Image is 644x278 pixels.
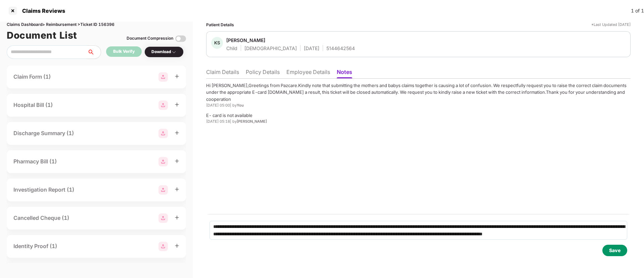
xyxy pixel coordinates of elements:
span: search [87,49,101,55]
div: 1 of 1 [631,7,644,14]
img: svg+xml;base64,PHN2ZyBpZD0iR3JvdXBfMjg4MTMiIGRhdGEtbmFtZT0iR3JvdXAgMjg4MTMiIHhtbG5zPSJodHRwOi8vd3... [158,101,168,110]
div: E- card is not available [206,112,631,119]
img: svg+xml;base64,PHN2ZyBpZD0iR3JvdXBfMjg4MTMiIGRhdGEtbmFtZT0iR3JvdXAgMjg4MTMiIHhtbG5zPSJodHRwOi8vd3... [158,72,168,82]
div: [DATE] 05:00 | by [206,103,631,108]
div: Identity Proof (1) [13,242,57,250]
span: [PERSON_NAME] [237,119,267,124]
img: svg+xml;base64,PHN2ZyBpZD0iR3JvdXBfMjg4MTMiIGRhdGEtbmFtZT0iR3JvdXAgMjg4MTMiIHhtbG5zPSJodHRwOi8vd3... [158,242,168,251]
button: search [87,45,101,59]
div: Claims Reviews [18,7,65,14]
h1: Document List [7,28,77,43]
div: [PERSON_NAME] [226,37,265,43]
div: Download [151,49,177,55]
img: svg+xml;base64,PHN2ZyBpZD0iR3JvdXBfMjg4MTMiIGRhdGEtbmFtZT0iR3JvdXAgMjg4MTMiIHhtbG5zPSJodHRwOi8vd3... [158,157,168,166]
div: Investigation Report (1) [13,186,74,194]
div: Cancelled Cheque (1) [13,214,69,222]
div: Save [609,247,620,254]
span: plus [175,130,179,135]
div: 5144642564 [326,45,355,51]
div: [DATE] [304,45,319,51]
div: KS [211,37,223,49]
div: Bulk Verify [113,48,135,55]
div: *Last Updated [DATE] [591,22,631,28]
div: Document Compression [127,35,173,42]
div: [DEMOGRAPHIC_DATA] [244,45,297,51]
img: svg+xml;base64,PHN2ZyBpZD0iR3JvdXBfMjg4MTMiIGRhdGEtbmFtZT0iR3JvdXAgMjg4MTMiIHhtbG5zPSJodHRwOi8vd3... [158,185,168,195]
div: Claim Form (1) [13,73,51,81]
span: plus [175,243,179,248]
span: plus [175,102,179,107]
li: Policy Details [246,69,280,78]
div: [DATE] 05:18 | by [206,119,631,124]
div: Patient Details [206,22,234,28]
div: Hi [PERSON_NAME],Greetings from Pazcare.Kindly note that submitting the mothers and babys claims ... [206,82,631,103]
span: plus [175,215,179,220]
span: plus [175,74,179,79]
div: Child [226,45,237,51]
img: svg+xml;base64,PHN2ZyBpZD0iR3JvdXBfMjg4MTMiIGRhdGEtbmFtZT0iR3JvdXAgMjg4MTMiIHhtbG5zPSJodHRwOi8vd3... [158,213,168,223]
img: svg+xml;base64,PHN2ZyBpZD0iVG9nZ2xlLTMyeDMyIiB4bWxucz0iaHR0cDovL3d3dy53My5vcmcvMjAwMC9zdmciIHdpZH... [175,33,186,44]
img: svg+xml;base64,PHN2ZyBpZD0iRHJvcGRvd24tMzJ4MzIiIHhtbG5zPSJodHRwOi8vd3d3LnczLm9yZy8yMDAwL3N2ZyIgd2... [171,49,177,55]
span: plus [175,187,179,192]
li: Claim Details [206,69,239,78]
span: You [237,103,244,108]
div: Pharmacy Bill (1) [13,157,57,166]
img: svg+xml;base64,PHN2ZyBpZD0iR3JvdXBfMjg4MTMiIGRhdGEtbmFtZT0iR3JvdXAgMjg4MTMiIHhtbG5zPSJodHRwOi8vd3... [158,129,168,138]
span: plus [175,159,179,163]
div: Claims Dashboard > Reimbursement > Ticket ID 156396 [7,22,186,28]
li: Employee Details [286,69,330,78]
div: Hospital Bill (1) [13,101,53,109]
li: Notes [337,69,352,78]
div: Discharge Summary (1) [13,129,74,137]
